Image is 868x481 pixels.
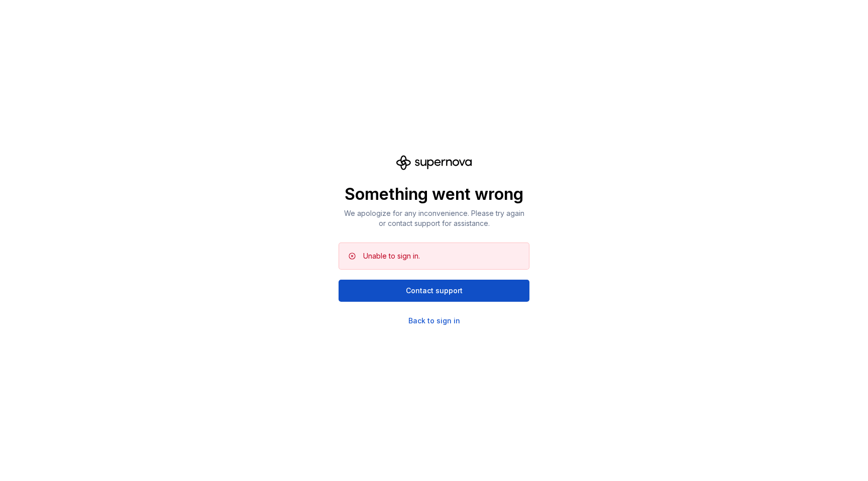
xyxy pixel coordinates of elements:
div: Unable to sign in. [363,251,420,261]
span: Contact support [406,286,463,296]
button: Contact support [339,280,529,302]
a: Back to sign in [408,316,460,326]
p: Something went wrong [339,184,529,204]
p: We apologize for any inconvenience. Please try again or contact support for assistance. [339,208,529,228]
